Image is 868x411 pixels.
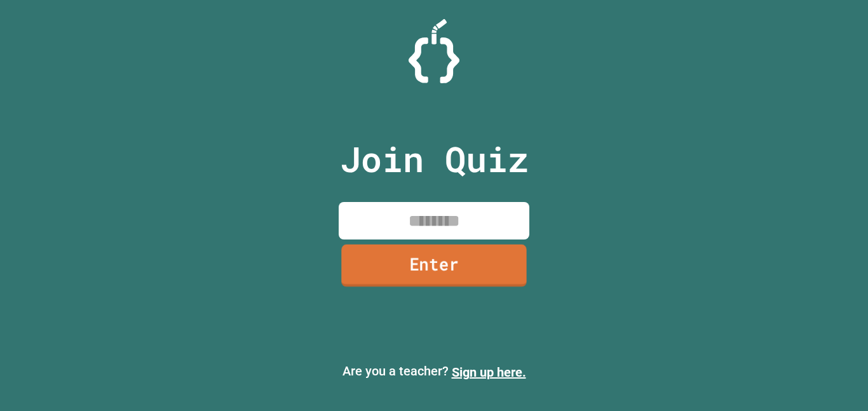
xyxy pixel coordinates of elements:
[10,361,858,382] p: Are you a teacher?
[763,305,855,359] iframe: chat widget
[340,133,529,185] p: Join Quiz
[409,19,459,83] img: Logo.svg
[452,365,526,380] a: Sign up here.
[815,360,855,398] iframe: chat widget
[341,245,526,287] a: Enter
